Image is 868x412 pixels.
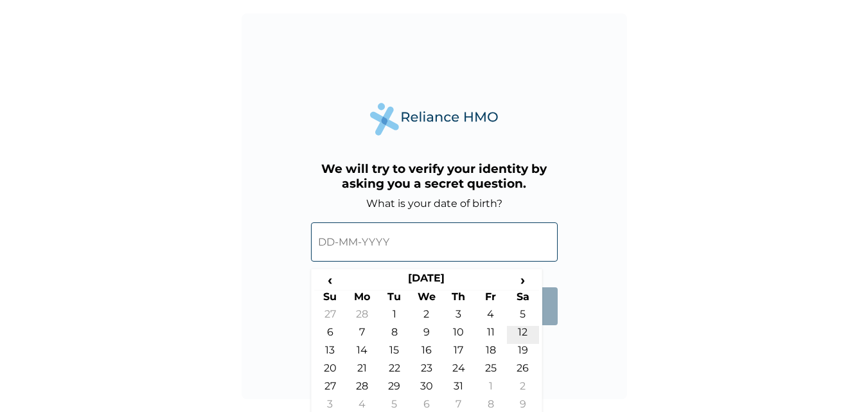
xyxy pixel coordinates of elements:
[443,344,475,362] td: 17
[314,290,346,308] th: Su
[346,362,378,380] td: 21
[507,290,539,308] th: Sa
[346,290,378,308] th: Mo
[378,344,411,362] td: 15
[507,272,539,288] span: ›
[346,344,378,362] td: 14
[443,290,475,308] th: Th
[475,362,507,380] td: 25
[411,362,443,380] td: 23
[378,380,411,398] td: 29
[411,344,443,362] td: 16
[366,197,502,210] label: What is your date of birth?
[475,380,507,398] td: 1
[346,308,378,326] td: 28
[443,380,475,398] td: 31
[507,380,539,398] td: 2
[475,326,507,344] td: 11
[507,344,539,362] td: 19
[314,362,346,380] td: 20
[346,380,378,398] td: 28
[370,103,499,136] img: Reliance Health's Logo
[411,308,443,326] td: 2
[314,326,346,344] td: 6
[314,308,346,326] td: 27
[411,290,443,308] th: We
[346,272,507,290] th: [DATE]
[346,326,378,344] td: 7
[443,362,475,380] td: 24
[507,326,539,344] td: 12
[311,161,558,191] h3: We will try to verify your identity by asking you a secret question.
[475,308,507,326] td: 4
[475,344,507,362] td: 18
[378,290,411,308] th: Tu
[378,326,411,344] td: 8
[411,380,443,398] td: 30
[507,362,539,380] td: 26
[443,308,475,326] td: 3
[443,326,475,344] td: 10
[314,344,346,362] td: 13
[314,272,346,288] span: ‹
[378,308,411,326] td: 1
[475,290,507,308] th: Fr
[411,326,443,344] td: 9
[314,380,346,398] td: 27
[507,308,539,326] td: 5
[311,222,558,262] input: DD-MM-YYYY
[378,362,411,380] td: 22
